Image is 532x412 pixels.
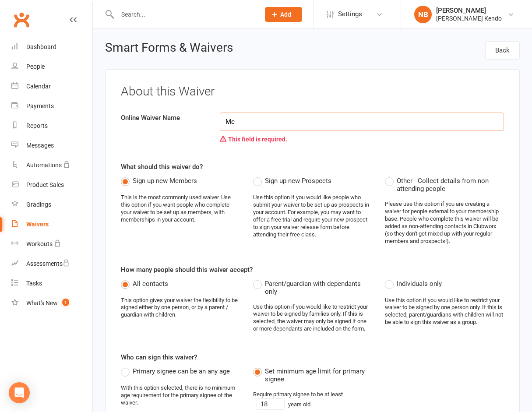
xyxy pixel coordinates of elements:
div: This field is required. [220,131,504,148]
span: Set minimum age limit for primary signee [265,366,372,383]
span: Other - Collect details from non-attending people [397,176,504,193]
a: Gradings [11,195,92,215]
a: Reports [11,116,92,136]
a: What's New1 [11,293,92,313]
span: Primary signee can be an any age [133,366,230,375]
div: Use this option if you would like to restrict your waiver to be signed by families only. If this ... [253,303,372,333]
div: Waivers [26,221,49,228]
span: Sign up new Members [133,176,197,185]
button: Add [265,7,302,22]
a: Waivers [11,215,92,234]
a: Workouts [11,234,92,254]
span: Parent/guardian with dependants only [265,278,372,296]
a: Calendar [11,77,92,96]
div: Please use this option if you are creating a waiver for people external to your membership base. ... [385,201,504,245]
a: Assessments [11,254,92,274]
div: What's New [26,299,58,306]
div: Dashboard [26,43,56,50]
a: Product Sales [11,175,92,195]
a: Payments [11,96,92,116]
div: Reports [26,122,48,129]
h2: Smart Forms & Waivers [105,41,233,57]
input: Search... [115,8,254,21]
a: Automations [11,155,92,175]
div: This is the most commonly used waiver. Use this option if you want people who complete your waive... [121,194,240,224]
div: Assessments [26,260,70,267]
label: What should this waiver do? [121,162,203,172]
div: [PERSON_NAME] [436,7,502,14]
a: People [11,57,92,77]
div: Messages [26,142,54,149]
label: Who can sign this waiver? [121,352,197,363]
div: Product Sales [26,181,64,188]
span: All contacts [133,278,168,288]
div: People [26,63,45,70]
span: Add [280,11,291,18]
div: [PERSON_NAME] Kendo [436,14,502,22]
a: Tasks [11,274,92,293]
div: Payments [26,102,54,109]
a: Clubworx [11,9,32,31]
div: This option gives your waiver the flexibility to be signed either by one person, or by a parent /... [121,297,240,319]
div: Workouts [26,240,53,247]
a: Back [485,41,520,60]
div: Gradings [26,201,51,208]
div: NB [414,6,432,23]
div: Calendar [26,83,51,90]
div: Open Intercom Messenger [9,382,30,403]
label: How many people should this waiver accept? [121,264,253,275]
label: Online Waiver Name [114,113,213,123]
a: Dashboard [11,37,92,57]
span: Settings [338,4,362,24]
div: Tasks [26,280,42,287]
h3: About this Waiver [121,85,504,99]
div: With this option selected, there is no minimum age requirement for the primary signee of the waiver. [121,384,240,407]
a: Messages [11,136,92,155]
span: Sign up new Prospects [265,176,331,185]
div: Use this option if you would like to restrict your waiver to be signed by one person only. If thi... [385,297,504,327]
span: 1 [62,299,69,306]
span: Individuals only [397,278,442,288]
div: Require primary signee to be at least years old. [253,391,372,410]
div: Automations [26,162,62,169]
div: Use this option if you would like people who submit your waiver to be set up as prospects in your... [253,194,372,238]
